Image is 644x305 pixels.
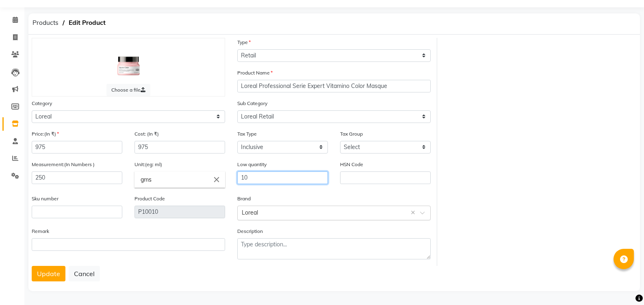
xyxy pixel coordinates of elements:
[32,228,49,235] label: Remark
[32,266,65,281] button: Update
[32,161,95,168] label: Measurement:(In Numbers )
[411,208,418,217] span: Clear all
[340,130,363,138] label: Tax Group
[237,69,273,77] label: Product Name
[32,100,52,107] label: Category
[106,84,150,96] label: Choose a file
[32,195,59,202] label: Sku number
[237,161,267,168] label: Low quantity
[69,266,100,281] button: Cancel
[237,39,251,46] label: Type
[134,206,225,218] input: Leave empty to Autogenerate
[237,100,267,107] label: Sub Category
[32,130,59,138] label: Price:(In ₹)
[28,15,63,30] span: Products
[109,42,148,81] img: Cinque Terre
[212,175,221,184] i: Close
[237,130,257,138] label: Tax Type
[65,15,110,30] span: Edit Product
[237,195,251,202] label: Brand
[237,228,263,235] label: Description
[134,130,159,138] label: Cost: (In ₹)
[134,161,162,168] label: Unit:(eg: ml)
[134,195,165,202] label: Product Code
[340,161,363,168] label: HSN Code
